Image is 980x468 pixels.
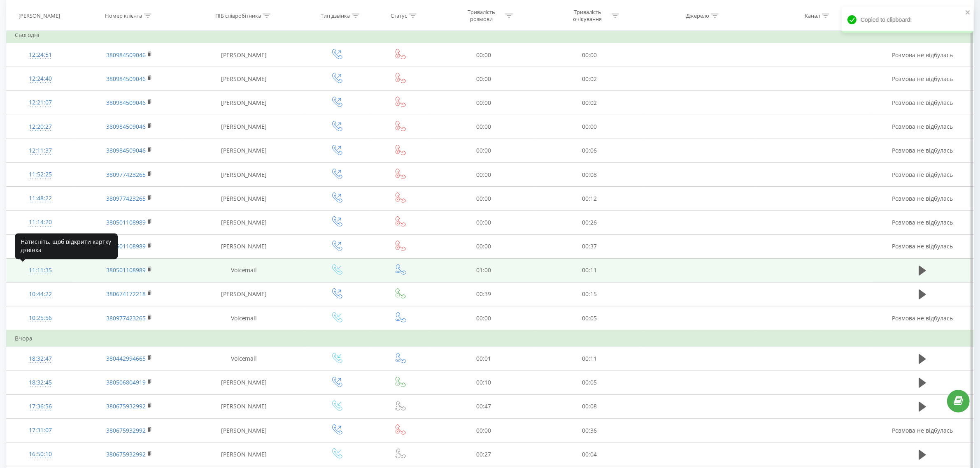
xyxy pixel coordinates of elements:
td: 00:05 [537,371,643,394]
td: 00:00 [431,211,537,234]
div: [PERSON_NAME] [19,12,60,19]
div: 17:31:07 [15,422,66,438]
td: 00:04 [537,443,643,466]
td: [PERSON_NAME] [184,139,303,162]
a: 380506804919 [106,378,146,386]
div: Натисніть, щоб відкрити картку дзвінка [15,233,118,259]
a: 380984509046 [106,123,146,130]
td: [PERSON_NAME] [184,67,303,91]
td: 00:00 [537,43,643,67]
td: [PERSON_NAME] [184,282,303,306]
td: 00:15 [537,282,643,306]
td: 00:36 [537,419,643,443]
span: Розмова не відбулась [892,51,953,59]
div: Тривалість розмови [459,9,503,23]
span: Розмова не відбулась [892,314,953,322]
td: 00:00 [431,43,537,67]
div: 10:25:56 [15,310,66,326]
span: Розмова не відбулась [892,99,953,107]
span: Розмова не відбулась [892,218,953,226]
div: Номер клієнта [105,12,142,19]
span: Розмова не відбулась [892,171,953,178]
td: 00:27 [431,443,537,466]
td: 00:00 [431,91,537,115]
td: 00:01 [431,347,537,371]
td: 00:26 [537,211,643,234]
td: 00:00 [431,163,537,187]
td: 00:00 [537,115,643,139]
a: 380501108989 [106,242,146,250]
a: 380674172218 [106,290,146,298]
div: 12:20:27 [15,119,66,135]
a: 380984509046 [106,146,146,154]
div: 11:14:20 [15,214,66,230]
td: 00:00 [431,187,537,211]
div: Тривалість очікування [566,9,610,23]
div: Статус [391,12,407,19]
a: 380977423265 [106,195,146,202]
span: Розмова не відбулась [892,123,953,130]
td: 00:47 [431,394,537,418]
div: 12:11:37 [15,143,66,159]
div: 18:32:45 [15,375,66,391]
div: Тип дзвінка [321,12,350,19]
div: 12:21:07 [15,95,66,111]
div: ПІБ співробітника [215,12,261,19]
td: 00:00 [431,234,537,258]
div: 11:52:25 [15,167,66,183]
td: 00:02 [537,67,643,91]
td: Сьогодні [7,27,974,43]
td: [PERSON_NAME] [184,43,303,67]
td: [PERSON_NAME] [184,394,303,418]
div: Джерело [686,12,709,19]
div: 12:24:51 [15,47,66,63]
span: Розмова не відбулась [892,242,953,250]
a: 380984509046 [106,51,146,59]
button: close [965,9,971,17]
div: 16:50:10 [15,446,66,462]
a: 380977423265 [106,171,146,178]
div: 10:44:22 [15,286,66,302]
div: 11:48:22 [15,190,66,206]
td: [PERSON_NAME] [184,419,303,443]
span: Розмова не відбулась [892,146,953,154]
a: 380442994665 [106,354,146,362]
div: 17:36:56 [15,398,66,415]
div: 18:32:47 [15,351,66,367]
span: Розмова не відбулась [892,426,953,434]
td: [PERSON_NAME] [184,211,303,234]
td: 00:08 [537,163,643,187]
td: 00:37 [537,234,643,258]
td: 00:11 [537,258,643,282]
td: 00:00 [431,67,537,91]
a: 380675932992 [106,402,146,410]
td: 00:02 [537,91,643,115]
div: Канал [805,12,820,19]
div: 12:24:40 [15,71,66,87]
td: 00:12 [537,187,643,211]
td: [PERSON_NAME] [184,371,303,394]
a: 380675932992 [106,426,146,434]
div: Copied to clipboard! [842,7,973,33]
td: 00:00 [431,306,537,331]
td: 00:00 [431,115,537,139]
td: 00:39 [431,282,537,306]
td: 00:06 [537,139,643,162]
a: 380675932992 [106,450,146,458]
a: 380977423265 [106,314,146,322]
td: [PERSON_NAME] [184,443,303,466]
span: Розмова не відбулась [892,195,953,202]
td: Voicemail [184,258,303,282]
a: 380501108989 [106,266,146,274]
td: [PERSON_NAME] [184,187,303,211]
td: Voicemail [184,306,303,331]
td: [PERSON_NAME] [184,163,303,187]
td: [PERSON_NAME] [184,91,303,115]
td: 00:05 [537,306,643,331]
td: 01:00 [431,258,537,282]
td: Voicemail [184,347,303,371]
td: 00:08 [537,394,643,418]
td: 00:00 [431,139,537,162]
td: [PERSON_NAME] [184,115,303,139]
span: Розмова не відбулась [892,75,953,83]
